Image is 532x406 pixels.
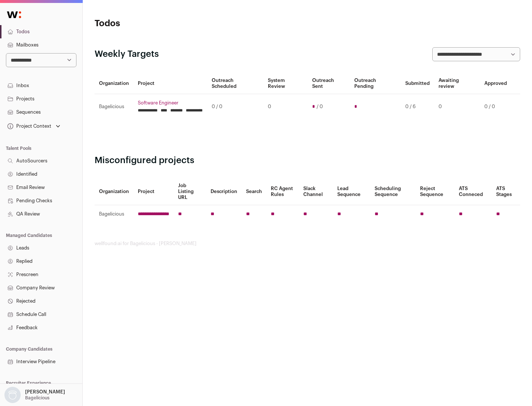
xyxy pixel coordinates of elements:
[6,123,51,129] div: Project Context
[480,94,511,120] td: 0 / 0
[3,387,66,403] button: Open dropdown
[401,94,434,120] td: 0 / 6
[6,121,62,131] button: Open dropdown
[263,73,307,94] th: System Review
[95,73,133,94] th: Organization
[266,178,299,205] th: RC Agent Rules
[350,73,400,94] th: Outreach Pending
[95,205,133,223] td: Bagelicious
[25,395,50,401] p: Bagelicious
[416,178,455,205] th: Reject Sequence
[434,73,480,94] th: Awaiting review
[434,94,480,120] td: 0
[25,389,65,395] p: [PERSON_NAME]
[138,100,203,106] a: Software Engineer
[480,73,511,94] th: Approved
[133,178,174,205] th: Project
[95,18,236,30] h1: Todos
[207,73,263,94] th: Outreach Scheduled
[299,178,333,205] th: Slack Channel
[370,178,416,205] th: Scheduling Sequence
[492,178,520,205] th: ATS Stages
[454,178,491,205] th: ATS Conneced
[242,178,266,205] th: Search
[95,241,520,247] footer: wellfound:ai for Bagelicious - [PERSON_NAME]
[4,387,21,403] img: nopic.png
[133,73,207,94] th: Project
[333,178,370,205] th: Lead Sequence
[95,178,133,205] th: Organization
[317,104,323,110] span: / 0
[95,155,520,166] h2: Misconfigured projects
[308,73,350,94] th: Outreach Sent
[263,94,307,120] td: 0
[95,94,133,120] td: Bagelicious
[95,48,159,60] h2: Weekly Targets
[206,178,242,205] th: Description
[401,73,434,94] th: Submitted
[174,178,206,205] th: Job Listing URL
[3,7,25,22] img: Wellfound
[207,94,263,120] td: 0 / 0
